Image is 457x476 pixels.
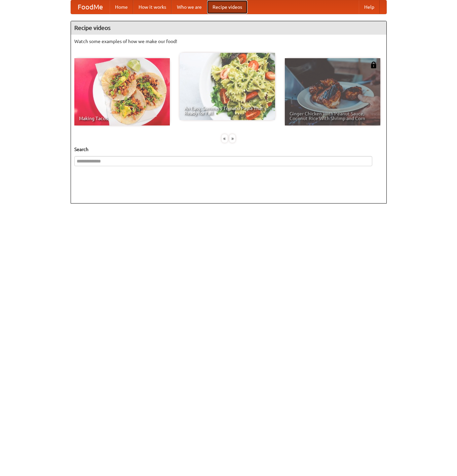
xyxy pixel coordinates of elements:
a: Home [110,0,133,14]
span: An Easy, Summery Tomato Pasta That's Ready for Fall [184,106,270,115]
span: Making Tacos [79,116,165,121]
a: How it works [133,0,172,14]
a: Help [359,0,380,14]
a: Who we are [172,0,207,14]
div: « [222,134,228,143]
a: FoodMe [71,0,110,14]
p: Watch some examples of how we make our food! [74,38,383,45]
a: An Easy, Summery Tomato Pasta That's Ready for Fall [180,53,275,120]
h5: Search [74,146,383,153]
h4: Recipe videos [71,21,386,35]
a: Making Tacos [74,58,170,125]
a: Recipe videos [207,0,247,14]
img: 483408.png [370,62,377,68]
div: » [229,134,235,143]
